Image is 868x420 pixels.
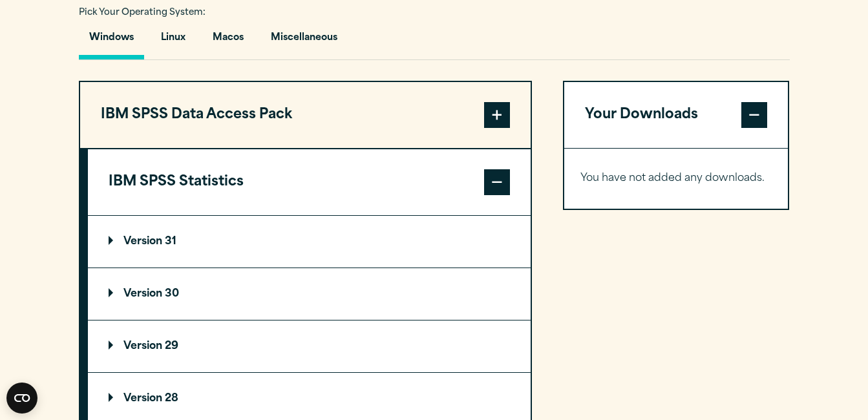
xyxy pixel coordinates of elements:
[88,216,531,268] summary: Version 31
[80,82,531,148] button: IBM SPSS Data Access Pack
[109,394,178,404] p: Version 28
[260,23,348,59] button: Miscellaneous
[88,268,531,320] summary: Version 30
[6,383,37,414] button: Open CMP widget
[202,23,254,59] button: Macos
[79,8,206,17] span: Pick Your Operating System:
[109,341,178,352] p: Version 29
[88,149,531,215] button: IBM SPSS Statistics
[79,23,144,59] button: Windows
[88,320,531,372] summary: Version 29
[564,82,789,148] button: Your Downloads
[109,236,176,247] p: Version 31
[564,148,789,209] div: Your Downloads
[580,169,772,188] p: You have not added any downloads.
[109,289,179,299] p: Version 30
[151,23,196,59] button: Linux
